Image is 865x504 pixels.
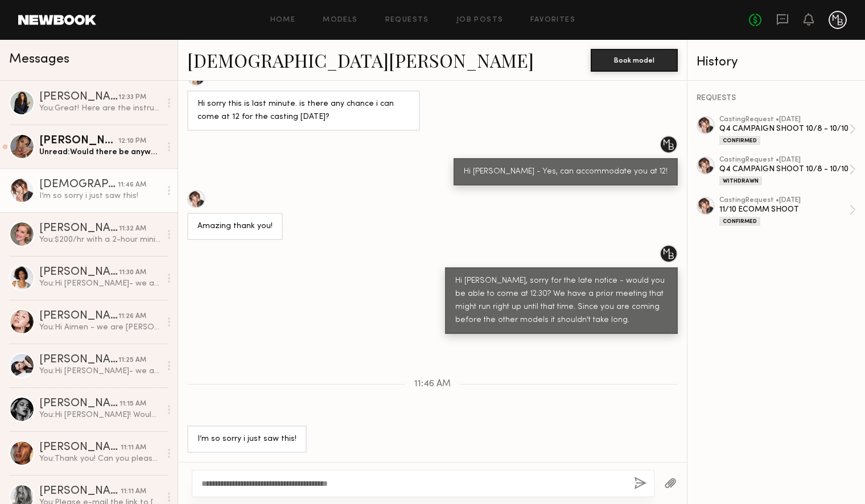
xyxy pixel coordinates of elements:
a: castingRequest •[DATE]Q4 CAMPAIGN SHOOT 10/8 - 10/10Withdrawn [719,156,856,185]
div: Unread: Would there be anyway I can turn this in first thing in the morning? I completely forgot ... [39,147,160,158]
a: castingRequest •[DATE]11/10 ECOMM SHOOTConfirmed [719,197,856,226]
div: [PERSON_NAME] [39,311,118,322]
div: Confirmed [719,217,760,226]
div: Amazing thank you! [197,220,273,233]
div: You: Hi [PERSON_NAME]- we are [PERSON_NAME], a made for mama handbag line in [GEOGRAPHIC_DATA]. W... [39,366,160,377]
span: Messages [9,53,69,66]
div: 12:33 PM [118,92,146,103]
div: Withdrawn [719,176,762,185]
a: Job Posts [456,16,504,24]
div: Q4 CAMPAIGN SHOOT 10/8 - 10/10 [719,164,849,175]
div: 11:26 AM [118,311,146,322]
a: castingRequest •[DATE]Q4 CAMPAIGN SHOOT 10/8 - 10/10Confirmed [719,116,856,145]
a: [DEMOGRAPHIC_DATA][PERSON_NAME] [187,48,534,72]
div: Hi [PERSON_NAME], sorry for the late notice - would you be able to come at 12:30? We have a prior... [455,275,668,327]
div: 11:11 AM [121,443,146,453]
div: 11:25 AM [118,355,146,366]
div: [PERSON_NAME] [39,92,118,103]
div: You: Great! Here are the instructions [39,103,160,114]
div: You: Thank you! Can you please send to [PERSON_NAME][EMAIL_ADDRESS][DOMAIN_NAME] ? [39,453,160,464]
div: Hi sorry this is last minute. is there any chance i can come at 12 for the casting [DATE]? [197,98,410,124]
div: [DEMOGRAPHIC_DATA][PERSON_NAME] [39,179,118,191]
div: 12:10 PM [118,136,146,147]
div: You: Hi Aimen - we are [PERSON_NAME], a made for mama handbag line in [GEOGRAPHIC_DATA]. We have ... [39,322,160,333]
div: casting Request • [DATE] [719,156,849,164]
div: [PERSON_NAME] [39,267,119,278]
a: Favorites [530,16,575,24]
div: Hi [PERSON_NAME] - Yes, can accommodate you at 12! [464,166,668,179]
div: [PERSON_NAME] [39,486,121,497]
div: 11/10 ECOMM SHOOT [719,204,849,215]
a: Requests [385,16,429,24]
div: REQUESTS [697,94,856,102]
div: I’m so sorry i just saw this! [39,191,160,201]
a: Models [323,16,357,24]
div: You: Hi [PERSON_NAME]! Would love for you to send a self-tape submission for our upcoming shoot 1... [39,410,160,420]
div: [PERSON_NAME] [39,223,119,234]
div: History [697,56,856,69]
div: [PERSON_NAME] [39,398,120,410]
div: casting Request • [DATE] [719,116,849,123]
div: 11:11 AM [121,486,146,497]
div: 11:30 AM [119,267,146,278]
div: 11:15 AM [120,399,146,410]
div: Q4 CAMPAIGN SHOOT 10/8 - 10/10 [719,123,849,134]
button: Book model [591,49,678,72]
a: Home [270,16,296,24]
div: [PERSON_NAME] [39,354,118,366]
div: I’m so sorry i just saw this! [197,433,296,446]
div: [PERSON_NAME] [39,135,118,147]
div: casting Request • [DATE] [719,197,849,204]
div: You: Hi [PERSON_NAME]- we are [PERSON_NAME], a made for mama handbag line in [GEOGRAPHIC_DATA]. W... [39,278,160,289]
div: [PERSON_NAME] [39,442,121,453]
span: 11:46 AM [414,379,451,389]
a: Book model [591,55,678,64]
div: You: $200/hr with a 2-hour minimum (typically around 3-4). Multi-date shoot, but not guaranteed b... [39,234,160,245]
div: 11:46 AM [118,180,146,191]
div: Confirmed [719,136,760,145]
div: 11:32 AM [119,224,146,234]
